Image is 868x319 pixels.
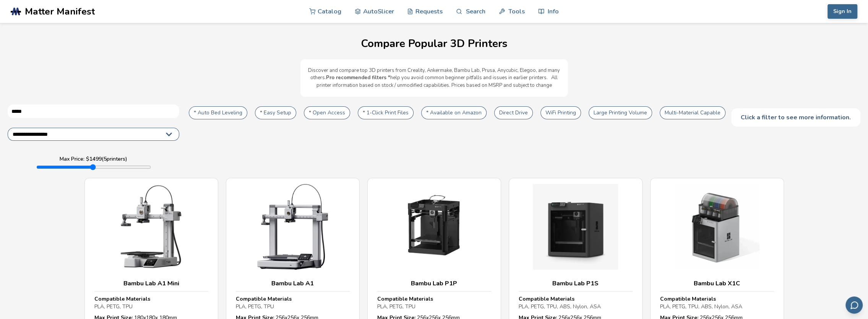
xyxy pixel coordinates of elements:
[660,295,716,303] strong: Compatible Materials
[660,106,725,119] button: Multi-Material Capable
[660,280,774,287] h3: Bambu Lab X1C
[25,6,95,17] span: Matter Manifest
[731,108,860,127] div: Click a filter to see more information.
[189,106,247,119] button: * Auto Bed Leveling
[358,106,414,119] button: * 1-Click Print Files
[377,280,491,287] h3: Bambu Lab P1P
[421,106,487,119] button: * Available on Amazon
[540,106,581,119] button: WiFi Printing
[494,106,533,119] button: Direct Drive
[236,303,274,310] span: PLA, PETG, TPU
[255,106,296,119] button: * Easy Setup
[519,295,574,303] strong: Compatible Materials
[519,303,601,310] span: PLA, PETG, TPU, ABS, Nylon, ASA
[845,296,863,314] button: Send feedback via email
[236,295,292,303] strong: Compatible Materials
[519,280,633,287] h3: Bambu Lab P1S
[589,106,652,119] button: Large Printing Volume
[660,303,742,310] span: PLA, PETG, TPU, ABS, Nylon, ASA
[304,106,350,119] button: * Open Access
[308,67,560,90] p: Discover and compare top 3D printers from Creality, Ankermake, Bambu Lab, Prusa, Anycubic, Elegoo...
[60,156,127,162] label: Max Price: $ 1499 ( 5 printers)
[94,295,150,303] strong: Compatible Materials
[326,74,390,81] b: Pro recommended filters *
[94,303,133,310] span: PLA, PETG, TPU
[8,38,860,50] h1: Compare Popular 3D Printers
[236,280,350,287] h3: Bambu Lab A1
[827,4,857,19] button: Sign In
[377,303,415,310] span: PLA, PETG, TPU
[377,295,433,303] strong: Compatible Materials
[94,280,208,287] h3: Bambu Lab A1 Mini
